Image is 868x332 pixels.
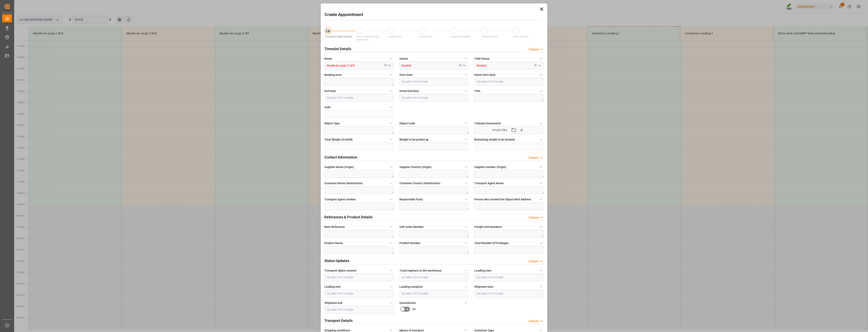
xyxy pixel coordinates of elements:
[463,300,469,306] button: Cancellation
[324,46,351,52] h2: Timeslot Details
[538,137,544,142] button: Remaining weight to be booked
[463,121,469,126] button: Object Code
[388,197,394,202] button: Transport agent number
[399,165,432,169] span: Supplier Country (Origin)
[474,57,489,61] span: TSM Status
[388,300,394,306] button: Shipment end
[388,72,394,77] button: Booking error
[538,197,544,202] button: Person who created the Object Mail Address
[325,12,363,18] h2: Create Appointment
[324,73,342,77] span: Booking error
[538,284,544,289] button: Shipment start
[324,241,343,245] span: Product Name
[538,240,544,246] button: Total Number Of Packages
[399,94,469,102] input: DD.MM.YYYY HH:MM
[412,307,416,311] span: No
[399,290,469,297] input: DD.MM.YYYY HH:MM
[463,268,469,273] button: Truck registers at the warehouse
[538,164,544,170] button: Supplier number (Origin)
[474,290,544,297] input: DD.MM.YYYY HH:MM
[463,224,469,229] button: SAP Order Number
[399,285,423,289] span: Loading complete
[399,137,429,142] span: Weight to be picked up
[399,241,420,245] span: Product Number
[538,181,544,186] button: Transport Agent Name
[399,57,408,61] span: Status
[324,274,394,281] input: DD.MM.YYYY HH:MM
[528,259,539,263] div: Collapse
[450,35,470,38] span: Loading complete
[474,285,493,289] span: Shipment start
[388,35,402,38] span: Loading start
[388,121,394,126] button: Object Type
[474,165,506,169] span: Supplier number (Origin)
[388,88,394,94] button: End Date
[474,241,509,245] span: Total Number Of Packages
[461,62,467,69] button: open menu
[399,274,469,281] input: DD.MM.YYYY HH:MM
[474,225,502,229] span: Freight Unit Numbers
[388,137,394,142] button: Total Weight (in KGM)
[492,128,507,132] span: Attach Files
[324,62,394,69] input: Type to search/select
[538,72,544,77] button: Initial Start Date
[324,318,353,323] h2: Transport Details
[324,105,331,109] span: code
[324,89,336,93] span: End Date
[474,89,480,93] span: Title
[528,216,539,220] div: Collapse
[463,56,469,61] button: Status
[538,121,544,126] button: Timeslot Documents
[399,89,419,93] span: Initial End Date
[324,137,353,142] span: Total Weight (in KGM)
[528,47,539,52] div: Collapse
[538,268,544,273] button: Loading start
[388,268,394,273] button: Transport object created
[324,57,332,61] span: Ramp
[419,35,433,38] span: Loading end
[399,181,440,185] span: Customer Country (Destination)
[528,156,539,160] div: Collapse
[388,164,394,170] button: Supplier Name (Origin)
[324,285,340,289] span: Loading end
[474,274,544,281] input: DD.MM.YYYY HH:MM
[325,35,352,38] span: Transport object created
[324,214,372,220] h2: References & Product Details
[399,73,413,77] span: Start Date
[388,105,394,110] button: code
[474,181,504,185] span: Transport Agent Name
[463,72,469,77] button: Start Date
[463,240,469,246] button: Product Number
[463,197,469,202] button: Responsible Party
[386,62,392,69] button: open menu
[399,121,415,126] span: Object Code
[474,269,491,273] span: Loading start
[538,224,544,229] button: Freight Unit Numbers
[388,224,394,229] button: Main Reference
[388,240,394,246] button: Product Name
[324,225,345,229] span: Main Reference
[463,164,469,170] button: Supplier Country (Origin)
[463,284,469,289] button: Loading complete
[324,94,394,102] input: DD.MM.YYYY HH:MM
[324,197,356,202] span: Transport agent number
[482,35,498,38] span: Shipment start
[474,121,501,126] span: Timeslot Documents
[399,62,469,69] input: Type to search/select
[538,56,544,61] button: TSM Status
[324,181,363,185] span: Customer Name (Destination)
[399,197,423,202] span: Responsible Party
[399,78,469,86] input: DD.MM.YYYY HH:MM
[528,319,539,323] div: Collapse
[463,181,469,186] button: Customer Country (Destination)
[536,62,542,69] button: open menu
[324,306,394,314] input: DD.MM.YYYY HH:MM
[463,137,469,142] button: Weight to be picked up
[324,165,354,169] span: Supplier Name (Origin)
[388,56,394,61] button: Ramp
[324,301,342,305] span: Shipment end
[399,301,416,305] span: Cancellation
[388,284,394,289] button: Loading end
[324,258,349,263] h2: Status Updates
[399,269,442,273] span: Truck registers at the warehouse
